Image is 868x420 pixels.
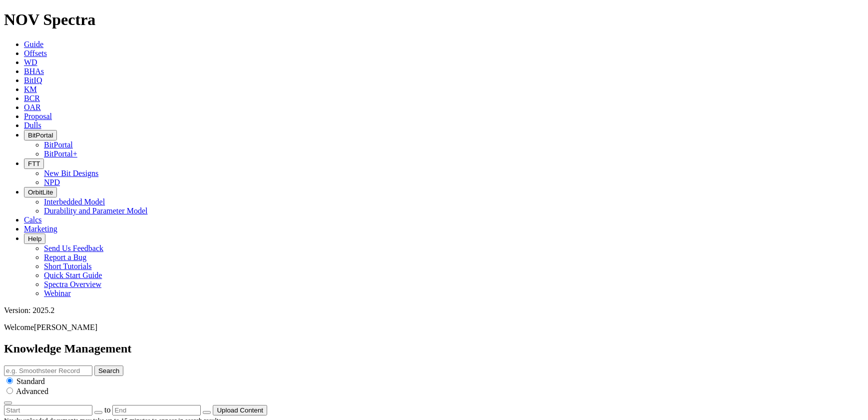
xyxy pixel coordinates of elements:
[24,224,57,233] a: Marketing
[4,342,864,355] h2: Knowledge Management
[104,405,110,414] span: to
[44,253,86,261] a: Report a Bug
[24,76,42,84] a: BitIQ
[44,262,92,270] a: Short Tutorials
[24,121,41,129] a: Dulls
[24,130,57,140] button: BitPortal
[44,206,148,215] a: Durability and Parameter Model
[24,85,37,93] a: KM
[44,149,77,158] a: BitPortal+
[44,244,103,252] a: Send Us Feedback
[44,289,71,297] a: Webinar
[4,10,864,29] h1: NOV Spectra
[112,405,201,415] input: End
[24,58,37,66] a: WD
[4,306,864,315] div: Version: 2025.2
[24,40,43,48] a: Guide
[24,49,47,57] a: Offsets
[24,67,44,75] a: BHAs
[44,280,101,288] a: Spectra Overview
[28,188,53,196] span: OrbitLite
[24,158,44,169] button: FTT
[28,160,40,167] span: FTT
[28,131,53,139] span: BitPortal
[24,94,40,102] a: BCR
[44,271,102,279] a: Quick Start Guide
[4,323,864,332] p: Welcome
[28,235,41,242] span: Help
[24,187,57,197] button: OrbitLite
[16,377,45,385] span: Standard
[94,365,123,376] button: Search
[24,112,52,120] a: Proposal
[34,323,97,331] span: [PERSON_NAME]
[44,169,98,177] a: New Bit Designs
[44,178,60,186] a: NPD
[24,215,42,224] a: Calcs
[24,103,41,111] a: OAR
[24,233,45,244] button: Help
[4,365,92,376] input: e.g. Smoothsteer Record
[16,387,48,395] span: Advanced
[4,405,92,415] input: Start
[44,197,105,206] a: Interbedded Model
[213,405,267,415] button: Upload Content
[44,140,73,149] a: BitPortal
